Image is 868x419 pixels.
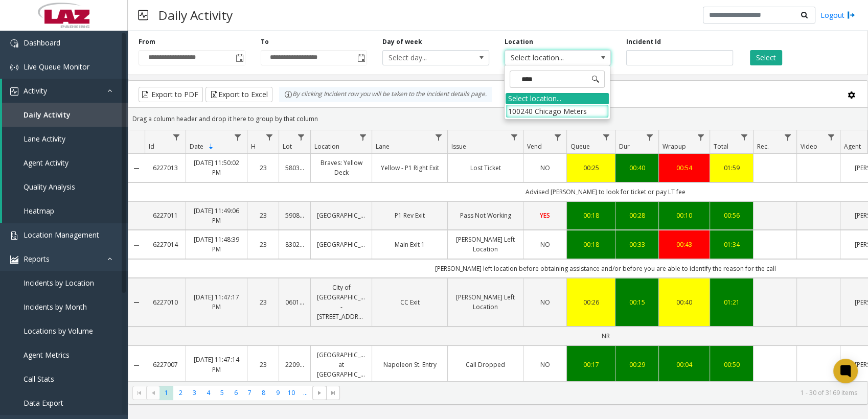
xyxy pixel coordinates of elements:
[192,206,241,225] a: [DATE] 11:49:06 PM
[231,130,245,144] a: Date Filter Menu
[622,211,652,220] a: 00:28
[149,142,154,151] span: Id
[128,165,145,173] a: Collapse Details
[153,3,238,28] h3: Daily Activity
[573,297,609,307] a: 00:26
[24,110,71,120] span: Daily Activity
[378,360,441,369] a: Napoleon St. Entry
[151,297,179,307] a: 6227010
[505,37,533,46] label: Location
[570,142,590,151] span: Queue
[431,130,445,144] a: Lane Filter Menu
[383,51,467,65] span: Select day...
[750,50,782,65] button: Select
[285,240,304,249] a: 830202
[622,163,652,173] a: 00:40
[192,158,241,177] a: [DATE] 11:50:02 PM
[173,386,187,400] span: Page 2
[151,240,179,249] a: 6227014
[378,240,441,249] a: Main Exit 1
[128,130,867,381] div: Data table
[737,130,751,144] a: Total Filter Menu
[24,206,54,216] span: Heatmap
[192,235,241,254] a: [DATE] 11:48:39 PM
[151,163,179,173] a: 6227013
[139,37,155,46] label: From
[299,386,312,400] span: Page 11
[622,240,652,249] a: 00:33
[346,388,857,397] kendo-pager-info: 1 - 30 of 3169 items
[10,255,18,264] img: 'icon'
[314,142,339,151] span: Location
[254,240,272,249] a: 23
[24,62,89,72] span: Live Queue Monitor
[665,297,703,307] a: 00:40
[24,182,75,192] span: Quality Analysis
[326,386,340,400] span: Go to the last page
[279,87,492,102] div: By clicking Incident row you will be taken to the incident details page.
[454,292,517,312] a: [PERSON_NAME] Left Location
[192,355,241,374] a: [DATE] 11:47:14 PM
[551,130,564,144] a: Vend Filter Menu
[284,90,292,99] img: infoIcon.svg
[530,211,560,220] a: YES
[24,86,47,96] span: Activity
[844,142,861,151] span: Agent
[251,142,256,151] span: H
[317,240,366,249] a: [GEOGRAPHIC_DATA]
[505,51,589,65] span: Select location...
[376,142,390,151] span: Lane
[128,110,867,128] div: Drag a column header and drop it here to group by that column
[665,360,703,369] a: 00:04
[716,163,747,173] a: 01:59
[190,142,203,151] span: Date
[716,211,747,220] a: 00:56
[254,211,272,220] a: 23
[285,386,299,400] span: Page 10
[716,297,747,307] a: 01:21
[254,297,272,307] a: 23
[24,350,70,360] span: Agent Metrics
[2,199,128,223] a: Heatmap
[378,211,441,220] a: P1 Rev Exit
[24,326,93,336] span: Locations by Volume
[540,240,550,249] span: NO
[128,298,145,307] a: Collapse Details
[138,3,148,28] img: pageIcon
[24,158,68,168] span: Agent Activity
[824,130,838,144] a: Video Filter Menu
[716,360,747,369] div: 00:50
[24,278,94,288] span: Incidents by Location
[188,386,201,400] span: Page 3
[626,37,661,46] label: Incident Id
[317,350,366,380] a: [GEOGRAPHIC_DATA] at [GEOGRAPHIC_DATA]
[2,151,128,175] a: Agent Activity
[285,297,304,307] a: 060129
[215,386,229,400] span: Page 5
[540,360,550,369] span: NO
[454,360,517,369] a: Call Dropped
[2,103,128,127] a: Daily Activity
[382,37,422,46] label: Day of week
[317,211,366,220] a: [GEOGRAPHIC_DATA]
[317,158,366,177] a: Braves: Yellow Deck
[24,134,65,144] span: Lane Activity
[573,163,609,173] a: 00:25
[781,130,794,144] a: Rec. Filter Menu
[694,130,707,144] a: Wrapup Filter Menu
[540,298,550,307] span: NO
[312,386,326,400] span: Go to the next page
[2,175,128,199] a: Quality Analysis
[270,386,284,400] span: Page 9
[24,230,99,240] span: Location Management
[530,360,560,369] a: NO
[622,360,652,369] div: 00:29
[285,360,304,369] a: 220903
[128,241,145,249] a: Collapse Details
[170,130,184,144] a: Id Filter Menu
[254,360,272,369] a: 23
